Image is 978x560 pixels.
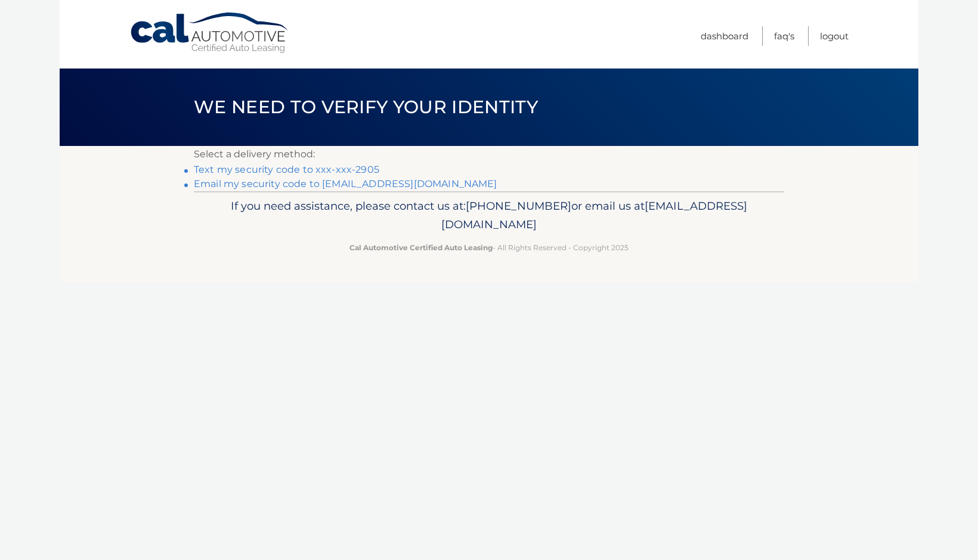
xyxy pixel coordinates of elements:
strong: Cal Automotive Certified Auto Leasing [349,243,493,252]
p: Select a delivery method: [194,146,784,163]
p: - All Rights Reserved - Copyright 2025 [202,241,776,254]
span: We need to verify your identity [194,96,538,118]
a: Email my security code to [EMAIL_ADDRESS][DOMAIN_NAME] [194,178,497,189]
a: FAQ's [774,26,794,46]
span: [PHONE_NUMBER] [466,199,571,213]
a: Logout [820,26,849,46]
a: Dashboard [701,26,748,46]
p: If you need assistance, please contact us at: or email us at [202,197,776,235]
a: Cal Automotive [129,12,290,54]
a: Text my security code to xxx-xxx-2905 [194,164,379,175]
